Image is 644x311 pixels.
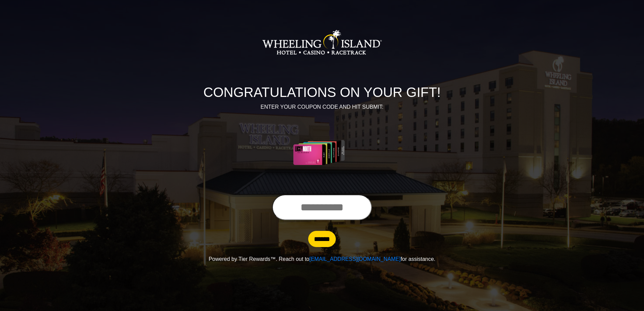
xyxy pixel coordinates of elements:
[262,9,382,76] img: Logo
[135,84,509,100] h1: CONGRATULATIONS ON YOUR GIFT!
[208,256,435,262] span: Powered by Tier Rewards™. Reach out to for assistance.
[277,119,367,186] img: Center Image
[309,256,400,262] a: [EMAIL_ADDRESS][DOMAIN_NAME]
[135,103,509,111] p: ENTER YOUR COUPON CODE AND HIT SUBMIT:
